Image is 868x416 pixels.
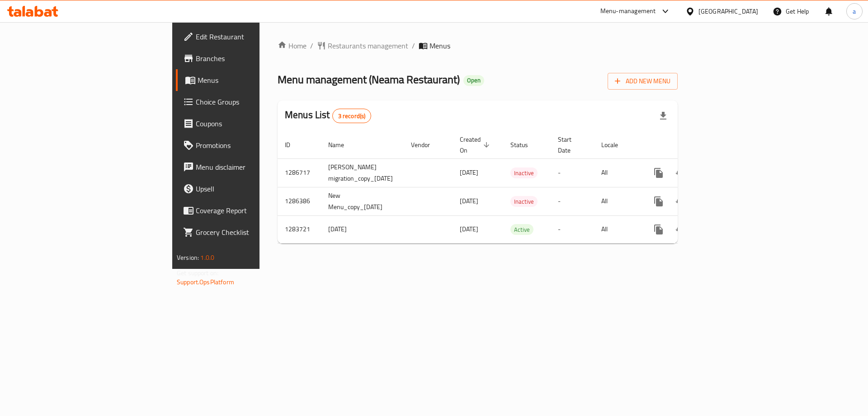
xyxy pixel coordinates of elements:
td: All [594,215,641,243]
span: Coverage Report [196,205,310,216]
a: Support.OpsPlatform [177,276,234,288]
span: 1.0.0 [200,252,214,263]
td: New Menu_copy_[DATE] [321,187,404,215]
span: Open [463,77,484,84]
div: Export file [652,105,674,127]
a: Choice Groups [176,91,317,113]
span: Coupons [196,118,310,129]
td: - [551,215,594,243]
td: [PERSON_NAME] migration_copy_[DATE] [321,158,404,187]
td: All [594,187,641,215]
span: Choice Groups [196,96,310,107]
a: Edit Restaurant [176,26,317,48]
span: Locale [601,139,630,150]
button: more [648,162,670,184]
span: Upsell [196,183,310,194]
h2: Menus List [285,108,371,123]
span: Add New Menu [615,76,670,87]
a: Coupons [176,113,317,134]
button: more [648,219,670,240]
span: Version: [177,252,199,263]
button: more [648,191,670,212]
span: Menu management ( Neama Restaurant ) [278,69,460,90]
div: Menu-management [600,6,656,17]
a: Menu disclaimer [176,156,317,178]
div: Inactive [510,167,538,178]
div: Total records count [332,109,372,123]
span: Name [328,139,356,150]
a: Upsell [176,178,317,200]
span: [DATE] [460,167,478,178]
span: Start Date [558,134,583,156]
span: Status [510,139,540,150]
li: / [412,40,415,51]
span: ID [285,139,302,150]
span: Restaurants management [328,40,408,51]
span: [DATE] [460,195,478,207]
span: Vendor [411,139,442,150]
button: Add New Menu [608,73,678,90]
span: Branches [196,53,310,64]
nav: breadcrumb [278,40,678,51]
button: Change Status [670,162,691,184]
table: enhanced table [278,131,742,244]
span: Get support on: [177,267,218,279]
span: Menus [429,40,450,51]
span: Active [510,225,533,235]
button: Change Status [670,191,691,212]
th: Actions [641,131,742,159]
td: [DATE] [321,215,404,243]
a: Branches [176,48,317,69]
td: All [594,158,641,187]
button: Change Status [670,219,691,240]
div: Inactive [510,196,538,207]
div: Open [463,75,484,86]
a: Restaurants management [317,40,408,51]
td: - [551,187,594,215]
span: Inactive [510,196,538,207]
span: Inactive [510,168,538,178]
span: Promotions [196,140,310,151]
a: Promotions [176,134,317,156]
span: 3 record(s) [333,112,371,120]
div: [GEOGRAPHIC_DATA] [698,6,758,16]
span: a [853,6,856,16]
span: Grocery Checklist [196,227,310,238]
a: Grocery Checklist [176,221,317,243]
span: Menus [198,75,310,86]
a: Menus [176,69,317,91]
span: [DATE] [460,223,478,235]
td: - [551,158,594,187]
a: Coverage Report [176,200,317,221]
span: Created On [460,134,492,156]
span: Menu disclaimer [196,162,310,172]
span: Edit Restaurant [196,31,310,42]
